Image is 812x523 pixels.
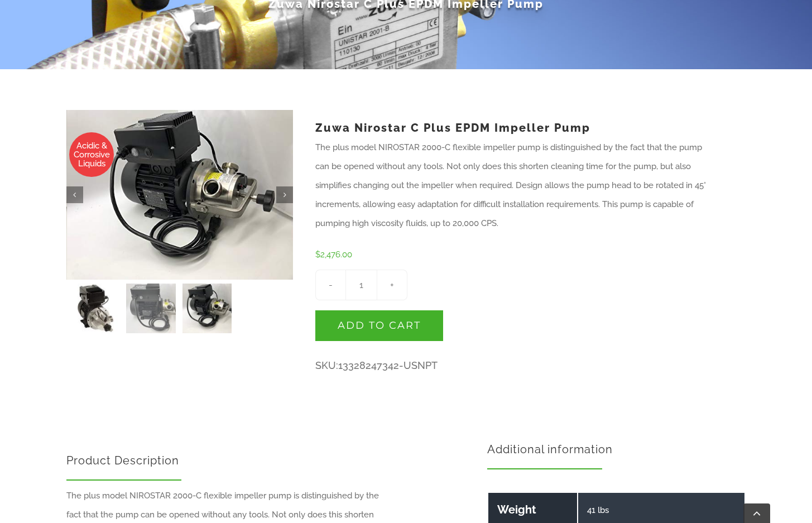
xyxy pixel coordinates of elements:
[338,359,438,371] span: 13328247342-USNPT
[315,354,710,377] p: SKU:
[66,186,83,203] a: 
[182,284,232,333] img: 41-JWmtYZPL-100x100.jpg
[315,270,346,300] input: -
[126,284,176,333] img: 41DdunS-UL-100x100.jpg
[70,284,119,333] img: 41oV-1rgpeL-100x100.jpg
[66,453,396,468] h2: Product Description
[346,270,377,300] input: Qty
[315,310,443,341] button: Add to cart
[315,138,710,233] p: The plus model NIROSTAR 2000-C flexible impeller pump is distinguished by the fact that the pump ...
[487,442,746,457] h2: Additional information
[315,249,352,260] bdi: 2,476.00
[315,118,710,138] h1: Zuwa Nirostar C Plus EPDM Impeller Pump
[315,249,320,260] span: $
[69,141,114,168] span: Acidic & Corrosive Liquids
[377,270,407,300] input: +
[276,186,293,203] a: 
